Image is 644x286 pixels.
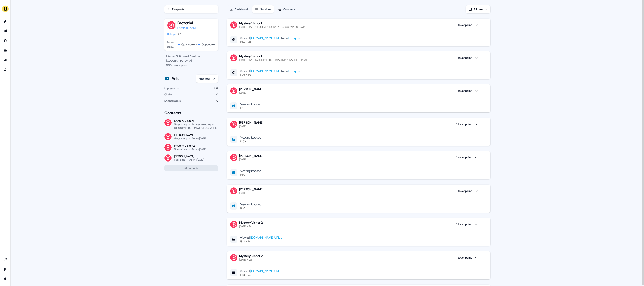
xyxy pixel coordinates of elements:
[230,254,487,261] button: Mystery Visitor 2[DATE]2s 1 touchpoint
[230,161,487,177] div: [PERSON_NAME][DATE] 1 touchpoint
[189,158,204,162] div: Active [DATE]
[172,7,184,11] div: Prospects
[456,89,472,93] div: 1 touchpoint
[174,119,218,123] div: Mystery Visitor 1
[466,5,490,13] button: All time
[191,137,206,140] div: Active [DATE]
[248,240,250,243] div: 1s
[164,92,172,97] div: Clicks
[230,261,487,277] div: Mystery Visitor 2[DATE]2s 1 touchpoint
[239,225,246,228] div: [DATE]
[249,225,251,228] div: 1s
[202,42,215,47] button: Opportunity
[172,76,179,81] div: Ads
[240,273,245,277] div: 18:13
[174,144,206,147] div: Mystery Visitor 2
[2,47,9,54] a: Go to templates
[260,7,271,11] div: Sessions
[230,95,487,110] div: [PERSON_NAME][DATE] 1 touchpoint
[230,54,487,62] button: Mystery Visitor 1[DATE]17s[GEOGRAPHIC_DATA], [GEOGRAPHIC_DATA] 1 touchpoint
[164,86,179,91] div: Impressions
[167,40,178,49] span: Funnel stage:
[250,236,282,240] a: [DOMAIN_NAME][URL]..
[240,106,245,110] div: 16:01
[250,269,282,273] a: [DOMAIN_NAME][URL]..
[249,25,252,29] div: 2s
[174,126,226,130] div: [GEOGRAPHIC_DATA], [GEOGRAPHIC_DATA]
[249,258,252,261] div: 2s
[240,206,245,210] div: 14:10
[240,135,261,140] div: Meeting booked
[166,54,216,59] div: Internet Software & Services
[2,66,9,73] a: Go to experiments
[255,58,307,62] div: [GEOGRAPHIC_DATA], [GEOGRAPHIC_DATA]
[2,256,9,263] a: Go to integrations
[240,36,302,40] div: Viewed from
[239,120,263,124] div: [PERSON_NAME]
[240,40,245,44] div: 14:22
[230,21,487,29] button: Mystery Visitor 1[DATE]2s[GEOGRAPHIC_DATA], [GEOGRAPHIC_DATA] 1 touchpoint
[191,147,206,151] div: Active [DATE]
[174,123,187,126] div: 5 sessions
[288,69,302,73] a: Enterprise
[177,26,197,30] a: [DOMAIN_NAME]
[2,18,9,25] a: Go to prospects
[214,86,218,91] div: 622
[196,42,197,47] span: •
[2,37,9,44] a: Go to Inbound
[240,173,245,177] div: 14:10
[239,158,246,161] div: [DATE]
[2,27,9,34] a: Go to outbound experience
[239,87,263,91] div: [PERSON_NAME]
[191,123,216,126] div: Active 4 minutes ago
[239,54,307,58] div: Mystery Visitor 1
[164,110,218,116] div: Contacts
[239,187,263,191] div: [PERSON_NAME]
[230,29,487,44] div: Mystery Visitor 1[DATE]2s[GEOGRAPHIC_DATA], [GEOGRAPHIC_DATA] 1 touchpoint
[166,59,216,63] div: [GEOGRAPHIC_DATA]
[240,73,245,76] div: 14:16
[255,25,306,29] div: [GEOGRAPHIC_DATA], [GEOGRAPHIC_DATA]
[239,154,263,158] div: [PERSON_NAME]
[177,20,197,26] button: Factorial
[239,254,263,258] div: Mystery Visitor 2
[250,36,281,40] a: [DOMAIN_NAME][URL]
[239,124,246,128] div: [DATE]
[283,7,295,11] div: Contacts
[174,133,206,137] div: [PERSON_NAME]
[240,202,261,206] div: Meeting booked
[174,147,187,151] div: 5 sessions
[239,221,263,225] div: Mystery Visitor 2
[249,58,252,62] div: 17s
[456,155,472,160] div: 1 touchpoint
[456,189,472,193] div: 1 touchpoint
[239,25,246,29] div: [DATE]
[2,275,9,282] a: Go to profile
[288,36,302,40] a: Enterprise
[252,5,274,13] button: Sessions
[456,122,472,126] div: 1 touchpoint
[248,40,251,44] div: 2s
[166,63,216,67] div: 1250 + employees
[230,195,487,210] div: [PERSON_NAME][DATE] 1 touchpoint
[216,99,218,103] div: 0
[174,158,185,162] div: 1 session
[230,221,487,228] button: Mystery Visitor 2[DATE]1s 1 touchpoint
[456,56,472,60] div: 1 touchpoint
[230,120,487,128] button: [PERSON_NAME][DATE] 1 touchpoint
[248,73,251,76] div: 17s
[250,69,281,73] a: [DOMAIN_NAME][URL]
[164,99,181,103] div: Engagements
[456,23,472,27] div: 1 touchpoint
[164,165,218,171] button: All contacts
[227,5,251,13] button: Dashboard
[240,140,246,143] div: 14:33
[474,8,483,11] span: All time
[248,273,250,277] div: 2s
[230,87,487,95] button: [PERSON_NAME][DATE] 1 touchpoint
[239,21,306,25] div: Mystery Visitor 1
[240,269,282,273] div: Viewed
[239,191,246,195] div: [DATE]
[196,75,218,83] button: Past year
